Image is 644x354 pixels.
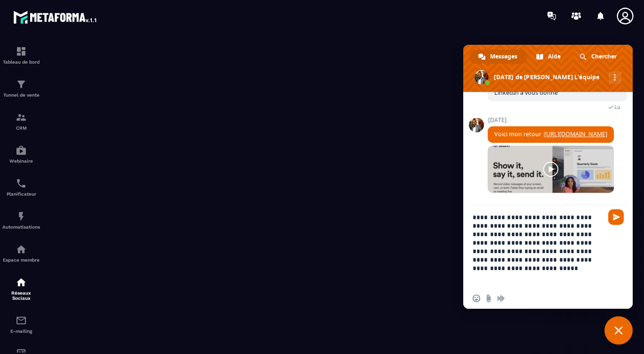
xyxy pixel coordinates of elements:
[16,244,27,255] img: automations
[470,49,527,64] a: Messages
[2,105,40,138] a: formationformationCRM
[16,46,27,57] img: formation
[591,49,617,64] span: Chercher
[2,59,40,65] p: Tableau de bord
[16,315,27,326] img: email
[16,112,27,123] img: formation
[2,138,40,171] a: automationsautomationsWebinaire
[2,329,40,334] p: E-mailing
[2,171,40,204] a: schedulerschedulerPlanificateur
[494,130,607,138] span: Voici mon retour :
[16,79,27,90] img: formation
[2,270,40,308] a: social-networksocial-networkRéseaux Sociaux
[488,117,614,123] span: [DATE]
[2,290,40,301] p: Réseaux Sociaux
[2,237,40,270] a: automationsautomationsEspace membre
[2,191,40,197] p: Planificateur
[16,211,27,222] img: automations
[2,204,40,237] a: automationsautomationsAutomatisations
[608,209,624,225] span: Envoyer
[571,49,626,64] a: Chercher
[528,49,570,64] a: Aide
[604,316,633,345] a: Fermer le chat
[614,104,620,110] span: Lu
[2,92,40,98] p: Tunnel de vente
[16,178,27,189] img: scheduler
[473,295,480,302] span: Insérer un emoji
[2,72,40,105] a: formationformationTunnel de vente
[2,308,40,341] a: emailemailE-mailing
[490,49,517,64] span: Messages
[2,257,40,263] p: Espace membre
[544,130,607,138] a: [URL][DOMAIN_NAME]
[548,49,561,64] span: Aide
[2,158,40,164] p: Webinaire
[16,145,27,156] img: automations
[497,295,505,302] span: Message audio
[473,205,604,288] textarea: Entrez votre message...
[2,125,40,131] p: CRM
[485,295,492,302] span: Envoyer un fichier
[2,224,40,230] p: Automatisations
[13,8,98,25] img: logo
[16,277,27,288] img: social-network
[2,39,40,72] a: formationformationTableau de bord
